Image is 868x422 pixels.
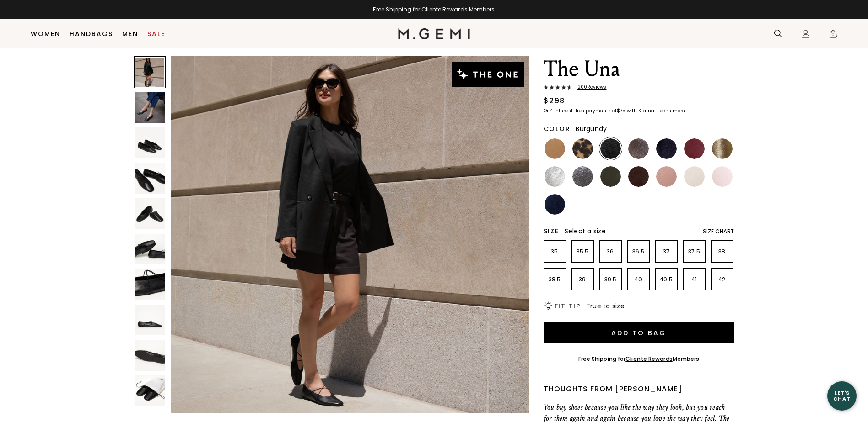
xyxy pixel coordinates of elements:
p: 35.5 [572,248,593,255]
img: M.Gemi [398,28,470,39]
button: Add to Bag [544,322,734,343]
img: Military [600,166,621,187]
p: 36.5 [628,248,649,255]
img: Black [600,138,621,159]
p: 37.5 [684,248,705,255]
p: 40 [628,276,649,283]
p: 39.5 [600,276,621,283]
img: The Una [135,340,166,371]
span: Burgundy [576,124,607,133]
h2: Color [544,125,571,132]
a: Learn more [657,108,685,114]
a: Women [31,30,60,37]
img: The Una [135,127,166,158]
div: Thoughts from [PERSON_NAME] [544,384,734,395]
h1: The Una [544,56,734,82]
p: 37 [656,248,677,255]
klarna-placement-style-body: Or 4 interest-free payments of [544,107,617,114]
p: 40.5 [656,276,677,283]
h2: Size [544,227,559,235]
a: Handbags [70,30,113,37]
img: Gunmetal [572,166,593,187]
img: Burgundy [684,138,705,159]
p: 42 [712,276,733,283]
img: The Una [135,305,166,336]
span: Select a size [565,227,606,236]
img: Cocoa [628,138,649,159]
span: 200 Review s [572,84,607,90]
img: Midnight Blue [656,138,677,159]
p: 36 [600,248,621,255]
h2: Fit Tip [555,302,581,310]
p: 38 [712,248,733,255]
img: The Una [135,198,166,229]
a: Men [122,30,138,37]
img: The Una [135,375,166,406]
div: $298 [544,95,565,106]
img: Leopard Print [572,138,593,159]
img: Antique Rose [656,166,677,187]
div: Let's Chat [827,390,857,401]
p: 39 [572,276,593,283]
a: Cliente Rewards [625,355,673,363]
p: 38.5 [544,276,566,283]
img: The Una [135,269,166,300]
img: The One tag [452,62,523,87]
div: Free Shipping for Members [578,355,700,363]
span: True to size [586,301,625,311]
a: Sale [147,30,165,37]
img: Silver [545,166,565,187]
img: Ecru [684,166,705,187]
span: 0 [829,31,838,40]
img: Ballerina Pink [712,166,733,187]
a: 200Reviews [544,84,734,92]
img: The Una [135,234,166,265]
img: Navy [545,194,565,215]
p: 35 [544,248,566,255]
klarna-placement-style-amount: $75 [617,107,625,114]
klarna-placement-style-body: with Klarna [627,107,657,114]
img: Gold [712,138,733,159]
klarna-placement-style-cta: Learn more [658,107,685,114]
img: The Una [171,56,529,413]
img: The Una [135,92,166,123]
p: 41 [684,276,705,283]
img: The Una [135,163,166,194]
div: Size Chart [703,228,734,235]
img: Light Tan [545,138,565,159]
img: Chocolate [628,166,649,187]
